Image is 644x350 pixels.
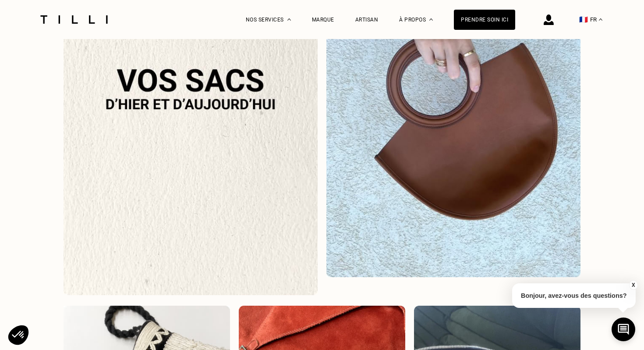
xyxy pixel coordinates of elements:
img: icône connexion [544,14,554,25]
img: Logo du service de couturière Tilli [37,15,111,24]
img: menu déroulant [599,18,602,21]
img: Menu déroulant à propos [429,18,433,21]
button: X [629,280,637,290]
span: 🇫🇷 [579,15,588,24]
p: Bonjour, avez-vous des questions? [512,283,636,308]
a: Marque [312,17,334,23]
a: Artisan [355,17,379,23]
img: Menu déroulant [287,18,291,21]
a: Prendre soin ici [454,10,515,30]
